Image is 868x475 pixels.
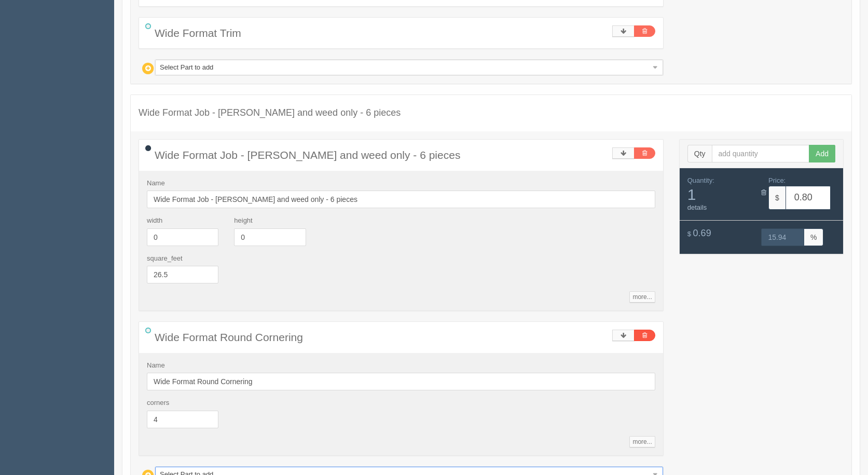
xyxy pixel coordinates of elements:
span: 0.69 [693,228,711,238]
a: Select Part to add [155,60,663,75]
label: corners [147,398,169,408]
input: 0 [147,266,218,283]
span: $ [768,186,786,210]
label: square_feet [147,254,183,264]
span: Select Part to add [160,60,649,75]
span: Wide Format Job - [PERSON_NAME] and weed only - 6 pieces [155,149,460,161]
button: Add [809,145,835,162]
span: Price: [768,177,786,184]
input: add quantity [712,145,810,162]
span: Wide Format Round Cornering [155,331,303,343]
label: Name [147,179,165,188]
input: Name [147,373,655,390]
span: % [804,228,823,246]
label: height [234,216,252,226]
span: Qty [687,145,712,162]
a: details [687,203,707,211]
a: more... [629,436,655,447]
h4: Wide Format Job - [PERSON_NAME] and weed only - 6 pieces [139,108,844,118]
span: 1 [687,186,754,203]
span: Quantity: [687,177,714,184]
span: $ [687,230,691,238]
span: Wide Format Trim [155,27,241,39]
a: more... [629,291,655,303]
label: Name [147,361,165,371]
label: width [147,216,162,226]
input: Name [147,191,655,208]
